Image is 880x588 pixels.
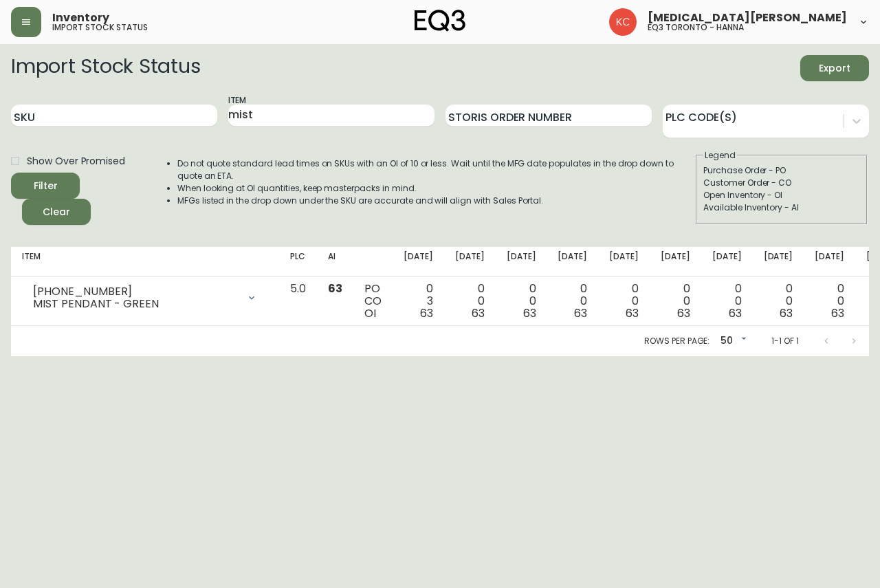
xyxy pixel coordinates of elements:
[33,204,80,221] span: Clear
[177,157,694,182] li: Do not quote standard lead times on SKUs with an OI of 10 or less. Wait until the MFG date popula...
[404,283,433,320] div: 0 3
[677,305,690,321] span: 63
[650,247,701,277] th: [DATE]
[11,173,80,199] button: Filter
[279,247,317,277] th: PLC
[177,182,694,195] li: When looking at OI quantities, keep masterpacks in mind.
[815,283,844,320] div: 0 0
[364,283,382,320] div: PO CO
[712,283,742,320] div: 0 0
[764,283,793,320] div: 0 0
[22,199,91,225] button: Clear
[444,247,496,277] th: [DATE]
[648,12,847,23] span: [MEDICAL_DATA][PERSON_NAME]
[33,298,238,310] div: MIST PENDANT - GREEN
[496,247,547,277] th: [DATE]
[626,305,639,321] span: 63
[703,177,860,189] div: Customer Order - CO
[811,60,858,77] span: Export
[420,305,433,321] span: 63
[52,12,109,23] span: Inventory
[771,335,799,347] p: 1-1 of 1
[703,189,860,202] div: Open Inventory - OI
[279,277,317,326] td: 5.0
[11,55,200,81] h2: Import Stock Status
[523,305,536,321] span: 63
[11,247,279,277] th: Item
[609,283,639,320] div: 0 0
[574,305,587,321] span: 63
[729,305,742,321] span: 63
[317,247,353,277] th: AI
[22,283,268,313] div: [PHONE_NUMBER]MIST PENDANT - GREEN
[661,283,690,320] div: 0 0
[804,247,855,277] th: [DATE]
[547,247,598,277] th: [DATE]
[780,305,793,321] span: 63
[715,330,749,353] div: 50
[33,285,238,298] div: [PHONE_NUMBER]
[507,283,536,320] div: 0 0
[703,164,860,177] div: Purchase Order - PO
[644,335,709,347] p: Rows per page:
[472,305,485,321] span: 63
[52,23,148,32] h5: import stock status
[177,195,694,207] li: MFGs listed in the drop down under the SKU are accurate and will align with Sales Portal.
[800,55,869,81] button: Export
[609,8,637,36] img: 6487344ffbf0e7f3b216948508909409
[455,283,485,320] div: 0 0
[364,305,376,321] span: OI
[753,247,804,277] th: [DATE]
[648,23,744,32] h5: eq3 toronto - hanna
[598,247,650,277] th: [DATE]
[27,154,125,168] span: Show Over Promised
[701,247,753,277] th: [DATE]
[831,305,844,321] span: 63
[703,202,860,214] div: Available Inventory - AI
[558,283,587,320] div: 0 0
[393,247,444,277] th: [DATE]
[328,281,342,296] span: 63
[703,149,737,162] legend: Legend
[415,10,465,32] img: logo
